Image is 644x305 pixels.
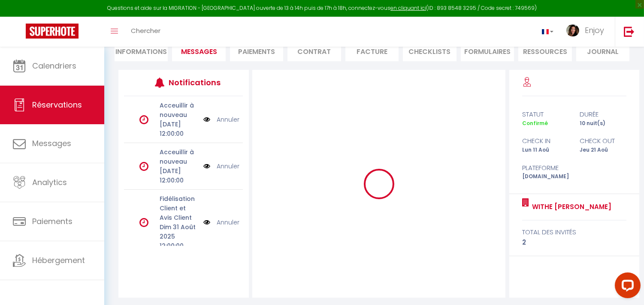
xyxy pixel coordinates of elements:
[203,115,210,124] img: NO IMAGE
[32,99,82,110] span: Réservations
[518,40,571,61] li: Ressources
[345,40,399,61] li: Facture
[230,40,283,61] li: Paiements
[181,47,217,57] span: Messages
[517,136,574,146] div: check in
[566,24,579,36] img: ...
[585,25,604,36] span: Enjoy
[574,109,632,120] div: durée
[32,60,76,71] span: Calendriers
[522,227,626,237] div: total des invités
[517,173,574,181] div: [DOMAIN_NAME]
[32,138,71,149] span: Messages
[287,40,341,61] li: Contrat
[574,146,632,154] div: Jeu 21 Aoû
[522,237,626,248] div: 2
[576,40,629,61] li: Journal
[131,26,160,35] span: Chercher
[529,202,611,212] a: Withe [PERSON_NAME]
[403,40,456,61] li: CHECKLISTS
[517,109,574,120] div: statut
[160,101,198,120] p: Acceuillir à nouveau
[203,161,210,171] img: NO IMAGE
[574,120,632,128] div: 10 nuit(s)
[560,17,615,47] a: ... Enjoy
[124,17,167,47] a: Chercher
[115,40,168,61] li: Informations
[217,115,239,124] a: Annuler
[517,163,574,173] div: Plateforme
[461,40,514,61] li: FORMULAIRES
[390,4,426,12] a: en cliquant ici
[574,136,632,146] div: check out
[160,222,198,251] p: Dim 31 Août 2025 12:00:00
[32,255,85,266] span: Hébergement
[608,269,644,305] iframe: LiveChat chat widget
[169,73,218,92] h3: Notifications
[160,120,198,138] p: [DATE] 12:00:00
[32,216,73,227] span: Paiements
[160,194,198,222] p: Fidélisation Client et Avis Client
[217,218,239,227] a: Annuler
[160,166,198,185] p: [DATE] 12:00:00
[522,120,548,127] span: Confirmé
[32,177,67,188] span: Analytics
[203,218,210,227] img: NO IMAGE
[160,147,198,166] p: Acceuillir à nouveau
[26,24,79,39] img: Super Booking
[217,161,239,171] a: Annuler
[624,26,635,37] img: logout
[517,146,574,154] div: Lun 11 Aoû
